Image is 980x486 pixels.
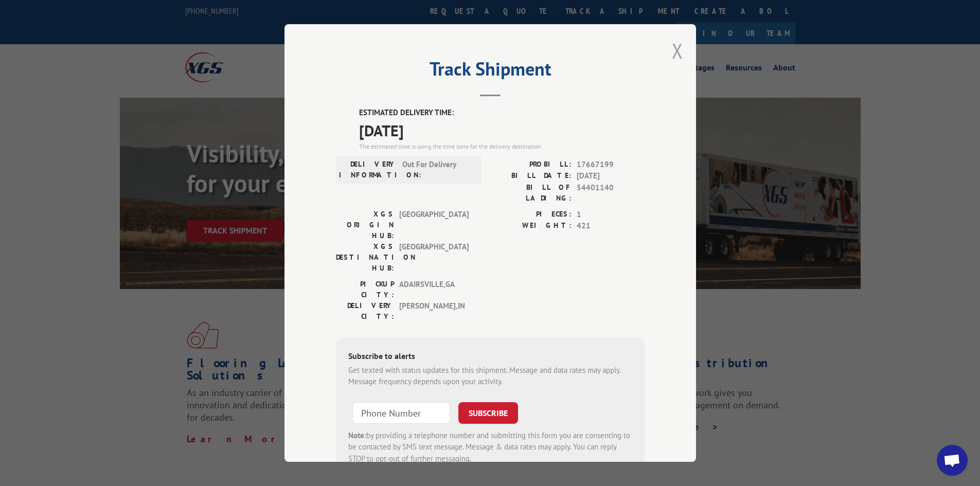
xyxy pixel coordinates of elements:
[336,241,394,274] label: XGS DESTINATION HUB:
[348,350,632,365] div: Subscribe to alerts
[399,241,469,274] span: [GEOGRAPHIC_DATA]
[336,62,645,81] h2: Track Shipment
[490,220,572,232] label: WEIGHT:
[336,279,394,300] label: PICKUP CITY:
[339,159,397,181] label: DELIVERY INFORMATION:
[348,365,632,388] div: Get texted with status updates for this shipment. Message and data rates may apply. Message frequ...
[490,159,572,171] label: PROBILL:
[672,37,683,64] button: Close modal
[359,119,645,142] span: [DATE]
[458,402,518,424] button: SUBSCRIBE
[577,159,645,171] span: 17667199
[937,445,968,476] div: Open chat
[402,159,472,181] span: Out For Delivery
[490,170,572,182] label: BILL DATE:
[577,182,645,204] span: 54401140
[399,279,469,300] span: ADAIRSVILLE , GA
[577,209,645,221] span: 1
[359,107,645,119] label: ESTIMATED DELIVERY TIME:
[490,209,572,221] label: PIECES:
[490,182,572,204] label: BILL OF LADING:
[352,402,450,424] input: Phone Number
[348,430,632,465] div: by providing a telephone number and submitting this form you are consenting to be contacted by SM...
[399,209,469,241] span: [GEOGRAPHIC_DATA]
[359,142,645,151] div: The estimated time is using the time zone for the delivery destination.
[399,300,469,322] span: [PERSON_NAME] , IN
[336,209,394,241] label: XGS ORIGIN HUB:
[348,430,366,440] strong: Note:
[336,300,394,322] label: DELIVERY CITY:
[577,170,645,182] span: [DATE]
[577,220,645,232] span: 421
